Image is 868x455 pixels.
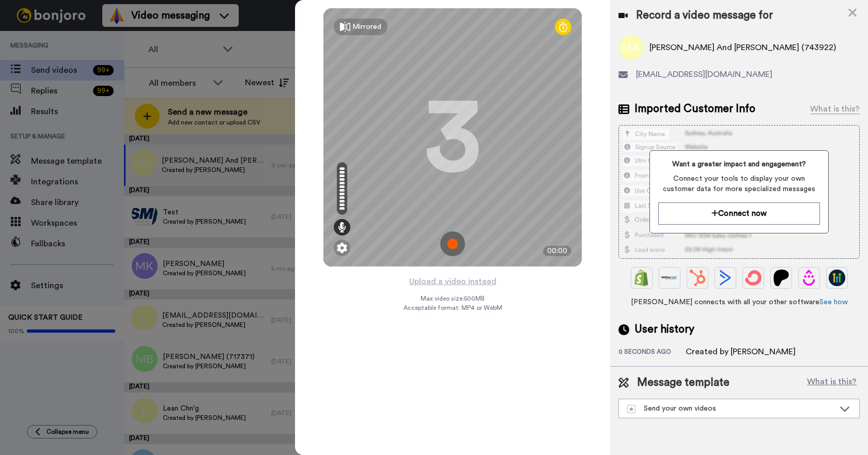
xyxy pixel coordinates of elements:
[421,294,485,303] span: Max video size: 500 MB
[440,231,465,256] img: ic_record_start.svg
[810,103,860,115] div: What is this?
[634,322,694,337] span: User history
[658,159,819,169] span: Want a greater impact and engagement?
[618,297,860,307] span: [PERSON_NAME] connects with all your other software
[689,270,706,286] img: Hubspot
[634,101,755,117] span: Imported Customer Info
[404,304,502,312] span: Acceptable format: MP4 or WebM
[636,68,772,81] span: [EMAIL_ADDRESS][DOMAIN_NAME]
[424,99,481,176] div: 3
[745,270,762,286] img: ConvertKit
[773,270,789,286] img: Patreon
[637,375,730,390] span: Message template
[627,403,834,414] div: Send your own videos
[829,270,845,286] img: GoHighLevel
[801,270,817,286] img: Drip
[633,270,650,286] img: Shopify
[406,275,500,288] button: Upload a video instead
[658,174,819,194] span: Connect your tools to display your own customer data for more specialized messages
[543,246,571,256] div: 00:00
[661,270,678,286] img: Ontraport
[804,375,860,390] button: What is this?
[686,346,796,358] div: Created by [PERSON_NAME]
[627,405,636,413] img: demo-template.svg
[819,299,848,306] a: See how
[618,348,686,358] div: 0 seconds ago
[717,270,734,286] img: ActiveCampaign
[337,243,347,253] img: ic_gear.svg
[658,202,819,225] button: Connect now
